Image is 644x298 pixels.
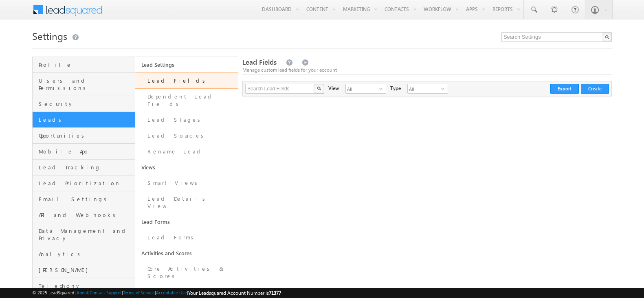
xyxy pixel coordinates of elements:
[33,160,135,175] a: Lead Tracking
[188,290,281,296] span: Your Leadsquared Account Number is
[39,195,133,203] span: Email Settings
[156,290,187,295] a: Acceptable Use
[39,227,133,242] span: Data Management and Privacy
[33,128,135,144] a: Opportunities
[135,230,238,245] a: Lead Forms
[77,290,88,295] a: About
[39,116,133,123] span: Leads
[39,77,133,92] span: Users and Permissions
[39,100,133,107] span: Security
[346,84,379,93] span: All
[242,66,612,74] div: Manage custom lead fields for your account
[33,223,135,246] a: Data Management and Privacy
[39,164,133,171] span: Lead Tracking
[33,246,135,262] a: Analytics
[33,207,135,223] a: API and Webhooks
[39,148,133,155] span: Mobile App
[39,282,133,289] span: Telephony
[39,211,133,219] span: API and Webhooks
[550,84,579,94] button: Export
[39,132,133,139] span: Opportunities
[135,72,238,89] a: Lead Fields
[135,214,238,230] a: Lead Forms
[39,61,133,68] span: Profile
[32,289,281,297] span: © 2025 LeadSquared | | | | |
[33,262,135,278] a: [PERSON_NAME]
[135,89,238,112] a: Dependent Lead Fields
[33,191,135,207] a: Email Settings
[33,57,135,73] a: Profile
[441,86,448,91] span: select
[39,180,133,187] span: Lead Prioritization
[33,175,135,191] a: Lead Prioritization
[135,144,238,160] a: Rename Lead
[390,84,401,92] div: Type
[135,261,238,284] a: Core Activities & Scores
[328,84,339,92] div: View
[32,29,67,42] span: Settings
[39,250,133,258] span: Analytics
[379,86,386,91] span: select
[501,32,612,42] input: Search Settings
[33,73,135,96] a: Users and Permissions
[33,96,135,112] a: Security
[135,175,238,191] a: Smart Views
[123,290,155,295] a: Terms of Service
[269,290,281,296] span: 71377
[33,144,135,160] a: Mobile App
[135,57,238,72] a: Lead Settings
[135,160,238,175] a: Views
[317,86,321,90] img: Search
[242,57,277,67] span: Lead Fields
[90,290,122,295] a: Contact Support
[33,278,135,294] a: Telephony
[33,112,135,128] a: Leads
[408,84,441,93] span: All
[135,245,238,261] a: Activities and Scores
[39,266,133,274] span: [PERSON_NAME]
[135,128,238,144] a: Lead Sources
[135,191,238,214] a: Lead Details View
[135,112,238,128] a: Lead Stages
[581,84,609,94] button: Create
